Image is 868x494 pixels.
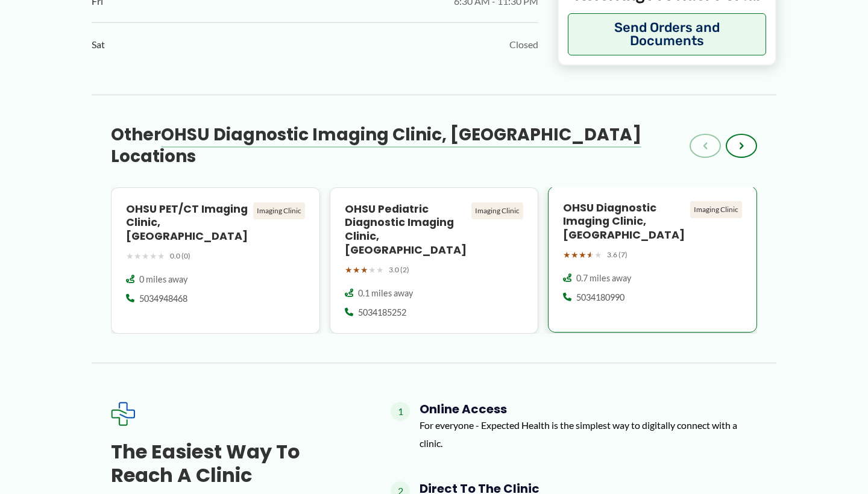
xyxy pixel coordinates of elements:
span: Closed [509,36,538,54]
span: ★ [368,262,376,278]
span: OHSU Diagnostic Imaging Clinic, [GEOGRAPHIC_DATA] [161,123,641,146]
span: ★ [345,262,353,278]
a: OHSU PET/CT Imaging Clinic, [GEOGRAPHIC_DATA] Imaging Clinic ★★★★★ 0.0 (0) 0 miles away 5034948468 [111,187,320,334]
p: For everyone - Expected Health is the simplest way to digitally connect with a clinic. [420,416,757,452]
span: 0.0 (0) [170,249,190,263]
h3: The Easiest Way to Reach a Clinic [111,440,352,487]
button: Send Orders and Documents [568,13,766,55]
span: 5034180990 [576,292,624,304]
span: ★ [376,262,384,278]
span: ★ [587,247,594,263]
span: Sat [92,36,105,54]
span: ★ [149,248,157,264]
span: ★ [353,262,360,278]
span: ★ [157,248,165,264]
span: ★ [579,247,587,263]
a: OHSU Pediatric Diagnostic Imaging Clinic, [GEOGRAPHIC_DATA] Imaging Clinic ★★★★★ 3.0 (2) 0.1 mile... [330,187,539,334]
h4: OHSU Pediatric Diagnostic Imaging Clinic, [GEOGRAPHIC_DATA] [345,202,467,257]
span: 5034948468 [139,293,187,305]
div: Imaging Clinic [253,202,305,219]
span: ★ [142,248,149,264]
span: › [739,139,744,153]
h4: Online Access [420,402,757,416]
span: ★ [360,262,368,278]
span: ★ [594,247,602,263]
span: ★ [563,247,571,263]
span: 3.0 (2) [389,263,409,277]
span: ★ [126,248,134,264]
span: 0 miles away [139,274,187,286]
span: ★ [134,248,142,264]
div: Imaging Clinic [471,202,523,219]
span: 1 [391,402,410,421]
span: 5034185252 [358,307,406,319]
span: 0.7 miles away [576,272,631,284]
h4: OHSU Diagnostic Imaging Clinic, [GEOGRAPHIC_DATA] [563,201,685,243]
span: 0.1 miles away [358,287,413,299]
span: ★ [571,247,579,263]
span: ‹ [703,139,708,153]
h4: OHSU PET/CT Imaging Clinic, [GEOGRAPHIC_DATA] [126,202,248,244]
button: › [726,134,757,158]
button: ‹ [690,134,721,158]
a: OHSU Diagnostic Imaging Clinic, [GEOGRAPHIC_DATA] Imaging Clinic ★★★★★ 3.6 (7) 0.7 miles away 503... [548,187,757,334]
div: Imaging Clinic [690,201,742,218]
img: Expected Healthcare Logo [111,402,135,426]
h3: Other Locations [111,124,690,168]
span: 3.6 (7) [607,248,627,261]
